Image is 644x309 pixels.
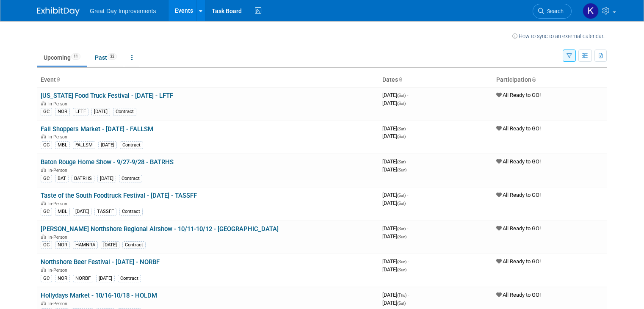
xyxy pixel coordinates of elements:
[379,73,493,87] th: Dates
[397,193,406,198] span: (Sat)
[55,241,70,249] div: NOR
[48,235,70,240] span: In-Person
[118,275,141,282] div: Contract
[544,8,564,14] span: Search
[71,53,80,60] span: 11
[382,192,408,198] span: [DATE]
[41,235,46,239] img: In-Person Event
[493,73,607,87] th: Participation
[496,92,541,98] span: All Ready to GO!
[94,208,116,215] div: TASSFF
[496,225,541,232] span: All Ready to GO!
[407,125,408,132] span: -
[496,158,541,165] span: All Ready to GO!
[382,233,406,240] span: [DATE]
[397,93,406,98] span: (Sat)
[583,3,599,19] img: Kenneth Luquette
[113,108,136,116] div: Contract
[101,241,119,249] div: [DATE]
[48,168,70,173] span: In-Person
[496,258,541,265] span: All Ready to GO!
[397,160,406,164] span: (Sat)
[41,225,279,233] a: [PERSON_NAME] Northshore Regional Airshow - 10/11-10/12 - [GEOGRAPHIC_DATA]
[91,108,110,116] div: [DATE]
[496,292,541,298] span: All Ready to GO!
[37,50,87,66] a: Upcoming11
[73,241,98,249] div: HAMNRA
[41,208,52,215] div: GC
[88,50,123,66] a: Past32
[382,225,408,232] span: [DATE]
[41,268,46,272] img: In-Person Event
[119,208,143,215] div: Contract
[531,76,536,83] a: Sort by Participation Type
[73,108,88,116] div: LFTF
[73,208,91,215] div: [DATE]
[397,127,406,131] span: (Sat)
[55,175,69,182] div: BAT
[382,266,406,273] span: [DATE]
[73,141,95,149] div: FALLSM
[119,175,142,182] div: Contract
[48,301,70,306] span: In-Person
[73,275,93,282] div: NORBF
[55,275,70,282] div: NOR
[397,268,406,272] span: (Sun)
[512,33,607,39] a: How to sync to an external calendar...
[382,166,406,173] span: [DATE]
[41,301,46,305] img: In-Person Event
[397,201,406,206] span: (Sat)
[48,134,70,140] span: In-Person
[41,125,153,133] a: Fall Shoppers Market - [DATE] - FALLSM
[397,226,406,231] span: (Sat)
[72,175,94,182] div: BATRHS
[37,7,80,16] img: ExhibitDay
[382,300,406,306] span: [DATE]
[496,192,541,198] span: All Ready to GO!
[397,101,406,106] span: (Sat)
[41,201,46,205] img: In-Person Event
[41,92,173,99] a: [US_STATE] Food Truck Festival - [DATE] - LFTF
[382,258,409,265] span: [DATE]
[41,258,160,266] a: Northshore Beer Festival - [DATE] - NORBF
[382,200,406,206] span: [DATE]
[397,293,406,298] span: (Thu)
[55,108,70,116] div: NOR
[90,8,156,14] span: Great Day Improvements
[48,201,70,207] span: In-Person
[122,241,146,249] div: Contract
[56,76,60,83] a: Sort by Event Name
[55,141,70,149] div: MBL
[37,73,379,87] th: Event
[41,158,174,166] a: Baton Rouge Home Show - 9/27-9/28 - BATRHS
[41,168,46,172] img: In-Person Event
[533,4,572,19] a: Search
[41,101,46,105] img: In-Person Event
[408,292,409,298] span: -
[41,292,157,299] a: Hollydays Market - 10/16-10/18 - HOLDM
[108,53,117,60] span: 32
[382,125,408,132] span: [DATE]
[96,275,115,282] div: [DATE]
[397,134,406,139] span: (Sat)
[41,108,52,116] div: GC
[41,175,52,182] div: GC
[120,141,143,149] div: Contract
[48,101,70,107] span: In-Person
[41,141,52,149] div: GC
[41,192,197,199] a: Taste of the South Foodtruck Festival - [DATE] - TASSFF
[407,225,408,232] span: -
[382,158,408,165] span: [DATE]
[48,268,70,273] span: In-Person
[407,92,408,98] span: -
[382,133,406,139] span: [DATE]
[382,92,408,98] span: [DATE]
[55,208,70,215] div: MBL
[397,259,406,264] span: (Sun)
[382,292,409,298] span: [DATE]
[397,168,406,172] span: (Sun)
[496,125,541,132] span: All Ready to GO!
[97,175,116,182] div: [DATE]
[407,192,408,198] span: -
[41,241,52,249] div: GC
